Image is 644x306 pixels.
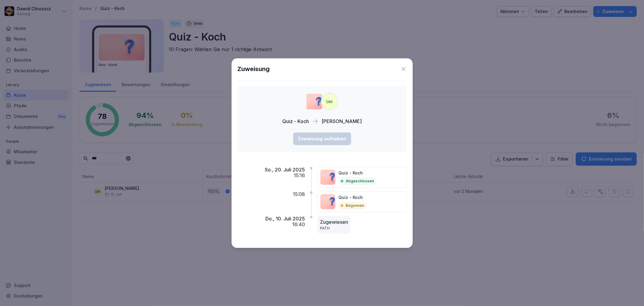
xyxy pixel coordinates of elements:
p: 15:16 [294,173,305,178]
p: Quiz - Koch [282,118,309,125]
p: Abgeschlossen [346,178,374,184]
div: Zuweisung aufheben [298,135,346,142]
img: t7brl8l3g3sjoed8o8dm9hn8.png [320,170,335,185]
img: t7brl8l3g3sjoed8o8dm9hn8.png [306,94,322,109]
p: Quiz - Koch [338,170,376,176]
p: 16:40 [292,222,305,227]
img: t7brl8l3g3sjoed8o8dm9hn8.png [320,194,335,209]
p: Begonnen [346,203,364,208]
div: GM [321,93,338,110]
p: [PERSON_NAME] [322,118,362,125]
p: 15:08 [293,191,305,197]
button: Zuweisung aufheben [293,132,351,145]
p: PATH [320,226,348,231]
h1: Zuweisung [238,64,270,73]
p: So., 20. Juli 2025 [265,167,305,173]
p: Zugewiesen [320,218,348,226]
p: Do., 10. Juli 2025 [265,216,305,222]
p: Quiz - Koch [338,194,367,200]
